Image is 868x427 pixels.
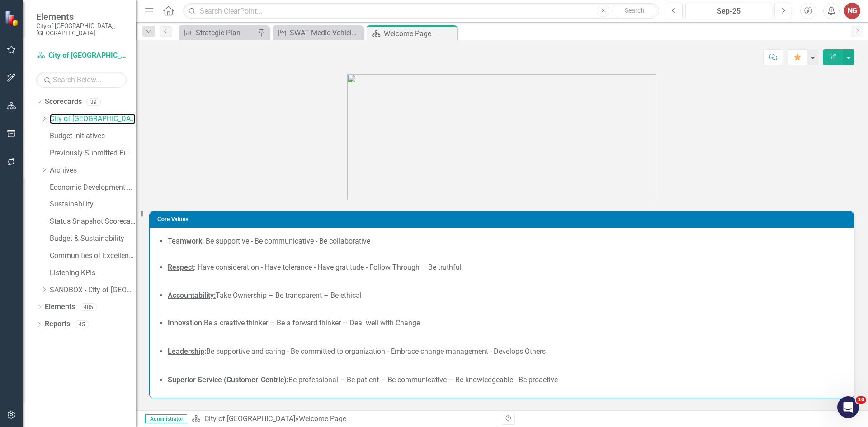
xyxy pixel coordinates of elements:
[50,268,136,278] a: Listening KPIs
[625,7,644,14] span: Search
[36,22,127,37] small: City of [GEOGRAPHIC_DATA], [GEOGRAPHIC_DATA]
[168,291,216,300] strong: Accountability:
[50,285,136,296] a: SANDBOX - City of [GEOGRAPHIC_DATA]
[50,131,136,141] a: Budget Initiatives
[168,318,845,328] li: Be a creative thinker – Be a forward thinker – Deal well with Change
[50,114,136,124] a: City of [GEOGRAPHIC_DATA]
[50,165,136,176] a: Archives
[168,375,845,385] li: Be professional – Be patient – Be communicative – Be knowledgeable - Be proactive
[612,5,657,17] button: Search
[86,98,101,106] div: 39
[168,291,845,301] li: Take Ownership – Be transparent – Be ethical
[287,375,288,384] strong: :
[204,347,206,356] strong: :
[689,6,769,17] div: Sep-25
[50,234,136,244] a: Budget & Sustainability
[844,3,860,19] button: NG
[181,27,255,38] a: Strategic Plan
[168,237,202,245] u: Teamwork
[347,74,656,200] img: 636613840959600000.png
[50,183,136,193] a: Economic Development Office
[168,347,204,356] u: Leadership
[75,320,89,328] div: 45
[50,148,136,159] a: Previously Submitted Budget Initiatives
[204,414,295,423] a: City of [GEOGRAPHIC_DATA]
[5,10,20,26] img: ClearPoint Strategy
[36,51,127,61] a: City of [GEOGRAPHIC_DATA]
[168,319,204,327] strong: Innovation:
[80,303,97,311] div: 485
[290,27,361,38] div: SWAT Medic Vehicles (4)
[168,236,845,247] li: : Be supportive - Be communicative - Be collaborative
[50,251,136,261] a: Communities of Excellence
[168,263,845,273] li: : Have consideration - Have tolerance - Have gratitude - Follow Through – Be truthful
[837,396,859,418] iframe: Intercom live chat
[45,302,75,312] a: Elements
[45,97,82,107] a: Scorecards
[196,27,255,38] div: Strategic Plan
[50,199,136,210] a: Sustainability
[384,28,455,39] div: Welcome Page
[36,72,127,88] input: Search Below...
[36,11,127,22] span: Elements
[183,3,659,19] input: Search ClearPoint...
[299,414,346,423] div: Welcome Page
[168,375,287,384] u: Superior Service (Customer-Centric)
[145,414,187,423] span: Administrator
[168,263,194,272] strong: Respect
[50,216,136,227] a: Status Snapshot Scorecard
[192,414,495,424] div: »
[45,319,70,329] a: Reports
[275,27,361,38] a: SWAT Medic Vehicles (4)
[685,3,772,19] button: Sep-25
[157,216,849,222] h3: Core Values
[168,347,845,357] li: Be supportive and caring - Be committed to organization - Embrace change management - Develops Ot...
[856,396,866,404] span: 10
